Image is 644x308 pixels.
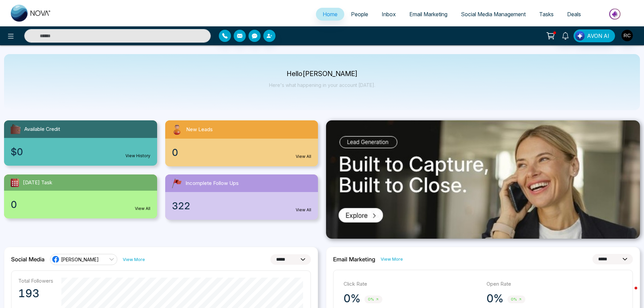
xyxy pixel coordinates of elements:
a: Home [316,8,344,21]
p: Total Followers [18,278,53,284]
p: 193 [18,287,53,300]
p: Hello [PERSON_NAME] [269,71,375,77]
a: Inbox [375,8,403,21]
a: View All [296,207,311,213]
iframe: Intercom live chat [621,285,637,301]
a: Email Marketing [403,8,454,21]
span: 0 [11,197,17,212]
span: [PERSON_NAME] [61,256,99,263]
span: [DATE] Task [23,179,52,187]
p: Here's what happening in your account [DATE]. [269,82,375,88]
a: View More [381,256,403,262]
span: Home [323,11,338,18]
img: . [326,120,640,239]
img: User Avatar [621,30,633,41]
span: 0 [172,145,178,160]
span: Email Marketing [409,11,447,18]
img: Nova CRM Logo [11,5,51,22]
a: Social Media Management [454,8,532,21]
a: Deals [560,8,588,21]
a: Incomplete Follow Ups322View All [161,174,322,220]
span: AVON AI [587,32,609,40]
span: 322 [172,199,190,213]
img: followUps.svg [171,177,183,189]
span: Available Credit [24,125,60,133]
p: Click Rate [344,280,480,288]
a: View All [135,206,150,212]
img: Market-place.gif [591,6,640,22]
h2: Social Media [11,256,45,263]
button: AVON AI [574,29,615,42]
a: People [344,8,375,21]
p: 0% [487,292,503,305]
a: View More [123,256,145,263]
h2: Email Marketing [333,256,375,263]
span: People [351,11,368,18]
p: 0% [344,292,360,305]
span: New Leads [186,126,213,134]
img: Lead Flow [575,31,585,41]
span: Social Media Management [461,11,526,18]
span: Incomplete Follow Ups [185,180,239,187]
a: Tasks [532,8,560,21]
span: Tasks [539,11,554,18]
img: todayTask.svg [9,177,20,188]
a: View History [125,153,150,159]
p: Open Rate [487,280,623,288]
img: availableCredit.svg [9,123,22,135]
span: 0% [507,295,525,303]
span: $0 [11,145,23,159]
span: Inbox [382,11,396,18]
a: New Leads0View All [161,120,322,166]
img: newLeads.svg [171,123,183,136]
span: Deals [567,11,581,18]
a: View All [296,153,311,160]
span: 0% [364,295,382,303]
